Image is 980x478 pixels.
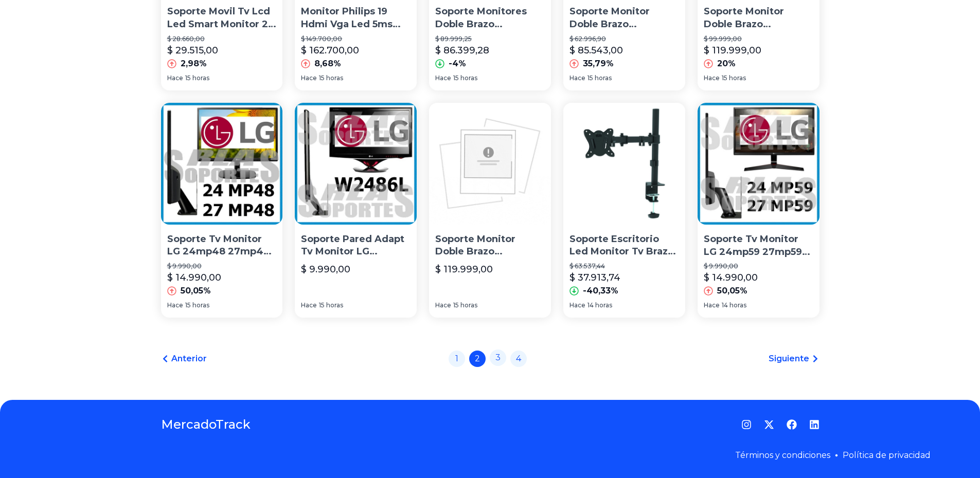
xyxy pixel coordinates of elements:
p: 50,05% [717,285,747,297]
p: -4% [449,58,466,70]
span: Hace [301,74,317,82]
a: Términos y condiciones [735,450,830,460]
p: -40,33% [583,285,618,297]
p: $ 9.990,00 [301,262,350,277]
a: Política de privacidad [843,450,931,460]
p: Soporte Monitor Doble Brazo Hidraulico De Escritorio 13 A 29 [569,5,679,31]
p: Monitor Philips 19 Hdmi Vga Led 5ms Soporte Vesa Base [301,5,411,31]
span: 15 horas [722,74,746,82]
a: Twitter [764,419,774,430]
p: $ 14.990,00 [704,270,758,285]
span: 15 horas [453,74,477,82]
p: Soporte Pared Adapt Tv Monitor LG W2486l Sin Orificios Vesa [301,233,411,259]
a: LinkedIn [809,419,819,430]
p: $ 28.660,00 [167,35,277,43]
span: 15 horas [185,74,209,82]
p: 35,79% [583,58,614,70]
span: Hace [167,301,183,309]
img: Soporte Pared Adapt Tv Monitor LG W2486l Sin Orificios Vesa [295,103,417,225]
span: 15 horas [587,74,612,82]
p: Soporte Tv Monitor LG 24mp48 27mp48 2360 2340 2350 Sin Vesa [167,233,277,259]
p: $ 62.996,90 [569,35,679,43]
span: 15 horas [319,74,343,82]
span: Hace [301,301,317,309]
a: Soporte Tv Monitor LG 24mp48 27mp48 2360 2340 2350 Sin VesaSoporte Tv Monitor LG 24mp48 27mp48 23... [161,103,283,318]
img: Soporte Escritorio Led Monitor Tv Brazo 19 20 21 22 23 24 27 [563,103,685,225]
a: MercadoTrack [161,416,251,433]
span: 14 horas [587,301,612,309]
p: $ 162.700,00 [301,43,359,58]
a: Soporte Pared Adapt Tv Monitor LG W2486l Sin Orificios VesaSoporte Pared Adapt Tv Monitor LG W248... [295,103,417,318]
span: Hace [704,301,720,309]
a: Instagram [741,419,752,430]
p: 20% [717,58,736,70]
a: 3 [490,350,506,366]
p: Soporte Escritorio Led Monitor Tv Brazo 19 20 21 22 23 24 27 [569,233,679,259]
p: $ 14.990,00 [167,270,221,285]
a: Anterior [161,353,207,365]
p: Soporte Monitores Doble Brazo Escritorio 13 A 29 El Mejor [435,5,545,31]
p: 50,05% [181,285,211,297]
p: 8,68% [314,58,341,70]
img: Soporte Tv Monitor LG 24mp59 27mp59 2360 2340 2350 Sin Vesa [698,103,819,225]
a: Soporte Monitor Doble Brazo Hidraulico De Escritorio 13 A 29Soporte Monitor Doble Brazo Hidraulic... [429,103,551,318]
a: Facebook [787,419,797,430]
p: $ 37.913,74 [569,270,620,285]
span: Hace [704,74,720,82]
span: Hace [435,74,451,82]
p: $ 86.399,28 [435,43,489,58]
p: $ 119.999,00 [704,43,761,58]
p: 2,98% [181,58,207,70]
p: $ 29.515,00 [167,43,218,58]
a: Siguiente [769,353,819,365]
a: 4 [510,351,527,367]
img: Soporte Tv Monitor LG 24mp48 27mp48 2360 2340 2350 Sin Vesa [161,103,283,225]
p: $ 85.543,00 [569,43,623,58]
p: Soporte Tv Monitor LG 24mp59 27mp59 2360 2340 2350 Sin Vesa [704,233,813,259]
p: $ 89.999,25 [435,35,545,43]
p: $ 63.537,44 [569,262,679,270]
p: $ 9.990,00 [704,262,813,270]
p: $ 149.700,00 [301,35,411,43]
span: Siguiente [769,353,809,365]
span: Hace [167,74,183,82]
span: 14 horas [722,301,746,309]
p: Soporte Monitor Doble Brazo Hidraulico De Escritorio 13 A 29 [435,233,545,259]
span: Hace [569,301,585,309]
span: 15 horas [185,301,209,309]
a: 1 [449,351,465,367]
p: $ 119.999,00 [435,262,493,277]
a: Soporte Tv Monitor LG 24mp59 27mp59 2360 2340 2350 Sin VesaSoporte Tv Monitor LG 24mp59 27mp59 23... [698,103,819,318]
span: Hace [569,74,585,82]
p: Soporte Movil Tv Lcd Led Smart Monitor 26 A 55 [PERSON_NAME] [167,5,277,31]
p: Soporte Monitor Doble Brazo Hidraulico De Escritorio 13 A 29 [704,5,813,31]
img: Soporte Monitor Doble Brazo Hidraulico De Escritorio 13 A 29 [429,103,551,225]
span: 15 horas [319,301,343,309]
p: $ 9.990,00 [167,262,277,270]
span: 15 horas [453,301,477,309]
span: Anterior [171,353,207,365]
a: Soporte Escritorio Led Monitor Tv Brazo 19 20 21 22 23 24 27Soporte Escritorio Led Monitor Tv Bra... [563,103,685,318]
span: Hace [435,301,451,309]
p: $ 99.999,00 [704,35,813,43]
